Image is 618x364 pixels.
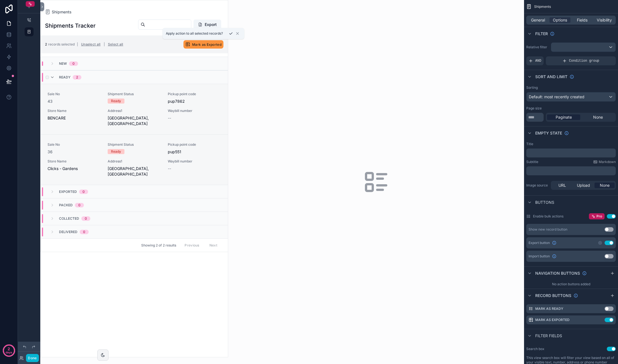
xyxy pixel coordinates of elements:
a: Shipments [45,9,72,15]
label: Sorting [526,85,538,90]
label: Title [526,142,533,146]
span: pup7862 [168,99,221,104]
a: Markdown [593,160,616,164]
span: Delivered [59,230,77,234]
p: 2 [8,346,10,352]
button: Unselect all [79,40,103,49]
span: Store Name [48,159,101,164]
span: New [59,61,67,66]
div: 2 [76,75,78,80]
span: Fields [577,17,588,23]
div: scrollable content [526,149,616,157]
span: Sale No [48,92,101,96]
a: 36 [48,149,53,155]
span: Mark as Exported [192,42,221,47]
span: Pickup point code [168,92,221,96]
span: Shipments [534,4,551,9]
label: Image source [526,183,549,188]
span: Shipment Status [108,92,161,96]
span: Packed [59,203,73,207]
span: Sort And Limit [535,74,567,80]
a: 43 [48,99,53,104]
a: Sale No36Shipment StatusReadyPickup point codepup551Store NameClicks - GardensAddress1[GEOGRAPHIC... [41,134,228,185]
div: 0 [82,190,85,194]
span: [GEOGRAPHIC_DATA], [GEOGRAPHIC_DATA] [108,115,161,126]
span: Ready [59,75,70,80]
span: General [531,17,545,23]
span: Upload [577,183,590,188]
span: BENCARE [48,115,101,121]
span: Markdown [599,160,616,164]
span: None [600,183,610,188]
div: 0 [85,216,87,221]
span: Visibility [597,17,612,23]
div: Show new record button [529,227,567,232]
span: Apply action to all selected records? [166,31,223,36]
span: Empty state [535,130,562,136]
label: Mark as Ready [535,306,563,311]
span: Condition group [569,59,599,63]
span: Store Name [48,109,101,113]
span: | [77,42,78,46]
span: Shipment Status [108,142,161,147]
span: Filter fields [535,333,562,339]
span: Buttons [535,200,554,205]
button: Default: most recently created [526,92,616,102]
span: Record buttons [535,293,571,298]
span: -- [168,115,171,121]
button: Mark as Exported [183,40,223,49]
span: | [104,42,105,46]
span: Waybill number [168,109,221,113]
span: Address1 [108,109,161,113]
span: Sale No [48,142,101,147]
label: Subtitle [526,160,538,164]
p: days [6,348,12,356]
span: Clicks - Gardens [48,166,101,171]
div: Ready [111,149,121,154]
div: scrollable content [526,166,616,175]
label: Mark as Exported [535,318,570,322]
div: 0 [83,230,85,234]
div: 0 [72,61,75,66]
label: Relative filter [526,45,549,49]
span: Filter [535,31,548,37]
h1: Shipments Tracker [45,22,96,30]
span: Pickup point code [168,142,221,147]
span: records selected [48,42,75,46]
span: Collected [59,216,79,221]
span: Waybill number [168,159,221,164]
span: Import button [529,254,550,258]
span: Navigation buttons [535,270,580,276]
span: Shipments [52,9,72,15]
span: Default: most recently created [529,94,584,99]
span: 2 [45,42,47,46]
div: No action buttons added [524,280,618,289]
span: Export button [529,241,550,245]
button: Select all [106,40,125,49]
span: Options [553,17,567,23]
label: Enable bulk actions [533,214,563,219]
span: pup551 [168,149,221,155]
span: None [593,114,603,120]
span: Pro [596,214,602,219]
span: Paginate [556,114,572,120]
span: Showing 2 of 2 results [141,243,176,248]
span: URL [558,183,566,188]
button: Done [26,354,39,362]
label: Search box [526,347,544,351]
div: Ready [111,99,121,104]
label: Page size [526,106,542,111]
span: [GEOGRAPHIC_DATA], [GEOGRAPHIC_DATA] [108,166,161,177]
button: Export [194,20,221,30]
span: Exported [59,190,77,194]
span: -- [168,166,171,171]
span: Address1 [108,159,161,164]
div: 0 [78,203,81,207]
span: AND [535,59,541,63]
a: Sale No43Shipment StatusReadyPickup point codepup7862Store NameBENCAREAddress1[GEOGRAPHIC_DATA], ... [41,84,228,134]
